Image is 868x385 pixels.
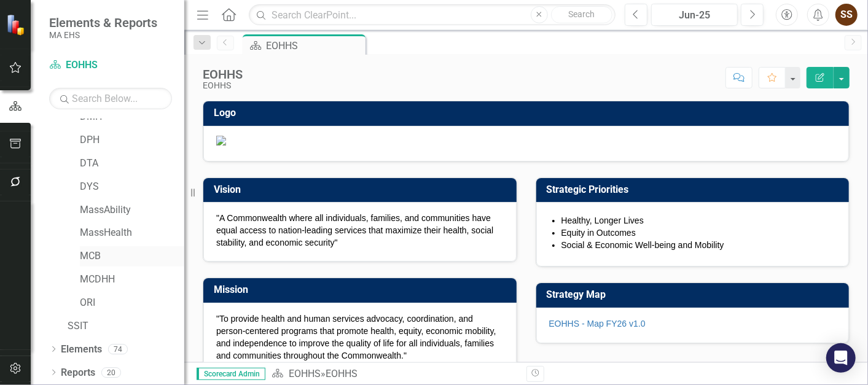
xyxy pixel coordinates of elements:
h3: Logo [214,107,843,119]
a: EOHHS [49,58,172,72]
button: Search [551,6,612,23]
a: MCB [80,249,184,263]
a: SSIT [68,319,184,333]
img: ClearPoint Strategy [6,14,28,36]
input: Search Below... [49,88,172,109]
a: MassHealth [80,226,184,240]
a: EOHHS [289,368,321,379]
a: Elements [61,343,102,357]
small: MA EHS [49,30,157,40]
span: Social & Economic Well-being and Mobility [561,240,724,250]
span: Elements & Reports [49,15,157,30]
div: 20 [101,367,121,378]
a: MassAbility [80,203,184,217]
button: Jun-25 [651,4,738,26]
span: "A Commonwealth where all individuals, families, and communities have equal access to nation-lead... [216,213,493,247]
div: EOHHS [203,68,243,81]
a: EOHHS - Map FY26 v1.0 [549,319,646,329]
input: Search ClearPoint... [249,4,616,26]
img: Document.png [216,136,836,146]
div: » [272,367,517,381]
a: Reports [61,366,95,380]
div: EOHHS [203,81,243,90]
div: EOHHS [326,368,358,379]
div: 74 [108,344,128,354]
span: Equity in Outcomes [561,228,636,238]
span: Scorecard Admin [197,368,265,380]
a: ORI [80,296,184,310]
h3: Strategy Map [547,289,843,300]
div: Open Intercom Messenger [826,343,856,373]
a: DYS [80,180,184,194]
span: Search [568,9,595,19]
span: Healthy, Longer Lives [561,216,644,225]
span: "To provide health and human services advocacy, coordination, and person-centered programs that p... [216,314,496,360]
h3: Vision [214,184,510,195]
a: DPH [80,133,184,147]
div: Jun-25 [655,8,733,23]
a: DTA [80,157,184,171]
div: EOHHS [266,38,362,53]
button: SS [835,4,858,26]
h3: Strategic Priorities [547,184,843,195]
a: MCDHH [80,273,184,287]
h3: Mission [214,284,510,295]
